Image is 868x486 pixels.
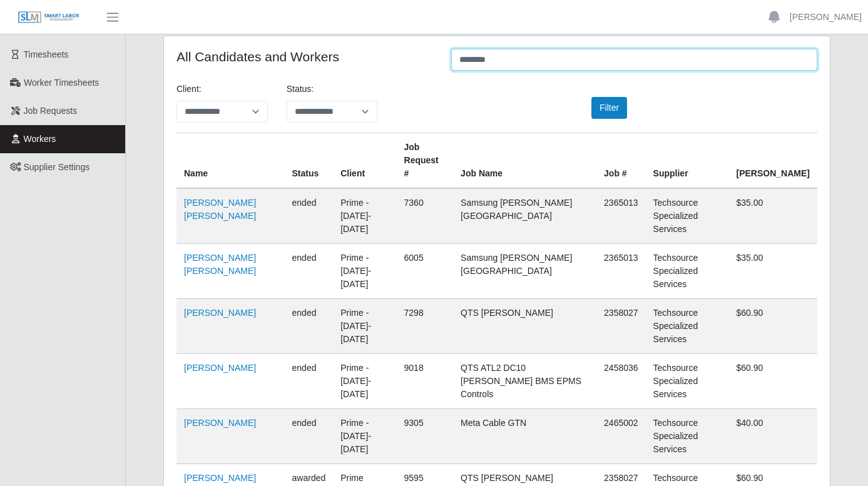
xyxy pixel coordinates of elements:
a: [PERSON_NAME] [PERSON_NAME] [184,253,256,276]
a: [PERSON_NAME] [184,363,256,373]
td: Techsource Specialized Services [646,244,729,299]
th: [PERSON_NAME] [729,133,818,189]
span: Supplier Settings [24,162,90,172]
th: Job Name [453,133,596,189]
td: ended [285,244,334,299]
th: Status [285,133,334,189]
td: 7298 [397,299,454,354]
td: QTS [PERSON_NAME] [453,299,596,354]
td: 7360 [397,188,454,244]
td: 6005 [397,244,454,299]
h4: All Candidates and Workers [176,49,432,64]
td: Samsung [PERSON_NAME][GEOGRAPHIC_DATA] [453,244,596,299]
td: 2365013 [596,244,646,299]
td: ended [285,409,334,464]
td: Meta Cable GTN [453,409,596,464]
td: ended [285,188,334,244]
td: 9018 [397,354,454,409]
td: $60.90 [729,299,818,354]
td: Techsource Specialized Services [646,354,729,409]
td: Techsource Specialized Services [646,188,729,244]
th: Supplier [646,133,729,189]
th: Job # [596,133,646,189]
td: 2365013 [596,188,646,244]
td: Prime - [DATE]-[DATE] [333,409,396,464]
td: ended [285,299,334,354]
a: [PERSON_NAME] [184,308,256,318]
td: Prime - [DATE]-[DATE] [333,354,396,409]
span: Job Requests [24,106,78,116]
button: Filter [591,97,627,119]
td: Prime - [DATE]-[DATE] [333,188,396,244]
span: Workers [24,134,56,144]
span: Timesheets [24,49,69,59]
td: 2358027 [596,299,646,354]
td: $40.00 [729,409,818,464]
span: Worker Timesheets [24,78,99,88]
td: ended [285,354,334,409]
td: $35.00 [729,244,818,299]
th: Job Request # [397,133,454,189]
label: Client: [176,83,202,96]
td: 9305 [397,409,454,464]
a: [PERSON_NAME] [184,473,256,483]
td: Prime - [DATE]-[DATE] [333,244,396,299]
a: [PERSON_NAME] [184,418,256,428]
img: SLM Logo [18,11,80,24]
td: 2465002 [596,409,646,464]
td: $35.00 [729,188,818,244]
td: Prime - [DATE]-[DATE] [333,299,396,354]
td: Techsource Specialized Services [646,409,729,464]
th: Name [176,133,285,189]
td: Samsung [PERSON_NAME][GEOGRAPHIC_DATA] [453,188,596,244]
td: 2458036 [596,354,646,409]
a: [PERSON_NAME] [790,11,862,24]
td: $60.90 [729,354,818,409]
label: Status: [287,83,314,96]
a: [PERSON_NAME] [PERSON_NAME] [184,198,256,221]
th: Client [333,133,396,189]
td: QTS ATL2 DC10 [PERSON_NAME] BMS EPMS Controls [453,354,596,409]
td: Techsource Specialized Services [646,299,729,354]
